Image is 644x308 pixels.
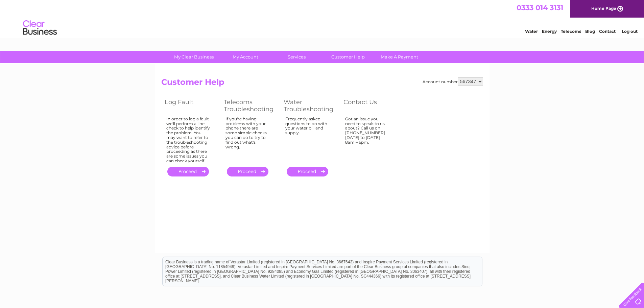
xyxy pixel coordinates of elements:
a: My Clear Business [166,51,222,63]
a: . [227,167,268,176]
img: logo.png [23,18,57,38]
th: Water Troubleshooting [280,97,340,115]
a: My Account [217,51,273,63]
a: . [287,167,328,176]
a: Energy [542,29,557,34]
h2: Customer Help [161,77,483,90]
a: Blog [585,29,595,34]
th: Telecoms Troubleshooting [220,97,280,115]
th: Contact Us [340,97,399,115]
a: Services [269,51,325,63]
a: Log out [622,29,638,34]
a: Water [525,29,538,34]
a: Customer Help [320,51,376,63]
a: . [167,167,209,176]
div: In order to log a fault we'll perform a line check to help identify the problem. You may want to ... [166,117,210,163]
th: Log Fault [161,97,220,115]
div: If you're having problems with your phone there are some simple checks you can do to try to find ... [225,117,270,161]
a: Make A Payment [372,51,427,63]
a: Contact [599,29,616,34]
div: Got an issue you need to speak to us about? Call us on [PHONE_NUMBER] [DATE] to [DATE] 8am – 6pm. [345,117,389,161]
a: 0333 014 3131 [517,3,563,12]
div: Account number [423,77,483,86]
a: Telecoms [561,29,581,34]
div: Frequently asked questions to do with your water bill and supply. [285,117,330,161]
div: Clear Business is a trading name of Verastar Limited (registered in [GEOGRAPHIC_DATA] No. 3667643... [163,4,482,33]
